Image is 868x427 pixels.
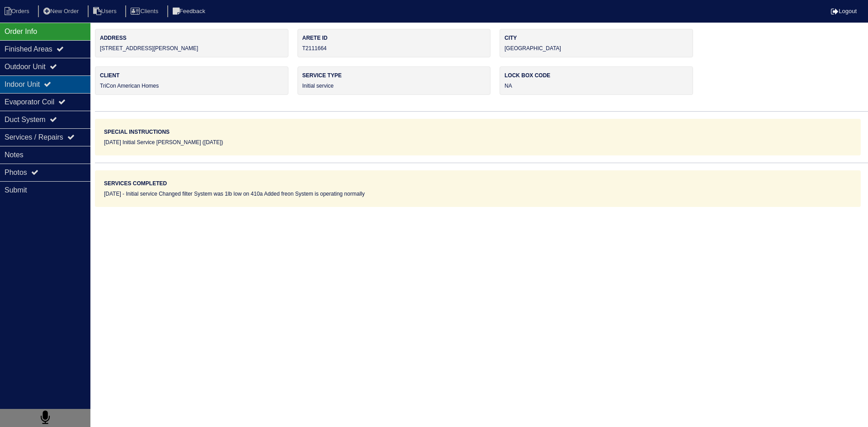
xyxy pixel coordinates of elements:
div: [STREET_ADDRESS][PERSON_NAME] [95,29,288,57]
div: TriCon American Homes [95,66,288,95]
li: Clients [125,5,165,18]
li: Users [88,5,124,18]
label: Services Completed [104,179,167,188]
label: Lock box code [505,71,688,80]
a: Users [88,8,124,14]
label: Client [100,71,283,80]
label: Address [100,34,283,42]
a: New Order [38,8,86,14]
label: Service Type [302,71,486,80]
label: City [505,34,688,42]
div: Initial service [297,66,491,95]
div: [DATE] Initial Service [PERSON_NAME] ([DATE]) [104,138,852,146]
div: NA [500,66,693,95]
label: Special Instructions [104,128,170,136]
li: Feedback [167,5,212,18]
label: Arete ID [302,34,486,42]
div: T2111664 [297,29,491,57]
li: New Order [38,5,86,18]
div: [DATE] - Initial service Changed filter System was 1lb low on 410a Added freon System is operatin... [104,190,852,198]
a: Clients [125,8,165,14]
a: Logout [831,8,857,14]
div: [GEOGRAPHIC_DATA] [500,29,693,57]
